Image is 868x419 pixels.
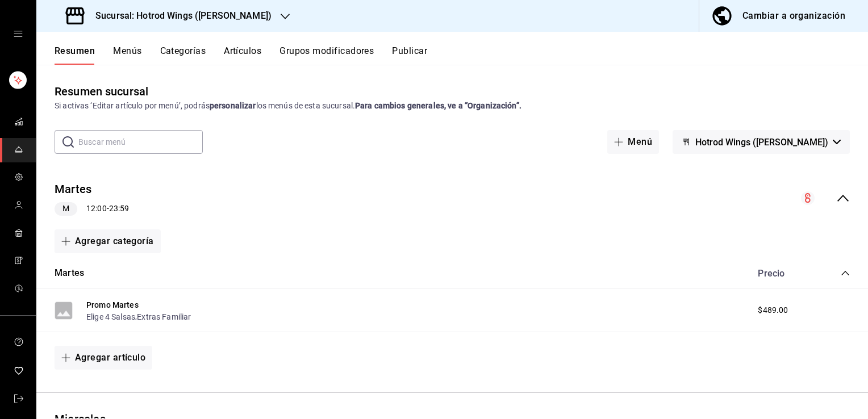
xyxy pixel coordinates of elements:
button: collapse-category-row [841,269,850,278]
span: $489.00 [758,304,788,316]
strong: Para cambios generales, ve a “Organización”. [355,101,521,110]
button: Artículos [224,45,261,65]
div: 12:00 - 23:59 [55,202,129,216]
button: Menú [607,130,659,154]
div: Cambiar a organización [742,8,845,24]
strong: personalizar [210,101,256,110]
button: Categorías [160,45,206,65]
button: Menús [113,45,141,65]
button: Extras Familiar [137,311,191,322]
button: Grupos modificadores [279,45,374,65]
div: navigation tabs [55,45,868,65]
div: Precio [746,268,819,279]
button: Elige 4 Salsas [86,311,135,322]
button: Martes [55,267,84,280]
input: Buscar menú [78,131,203,153]
div: Resumen sucursal [55,83,148,100]
button: Martes [55,181,91,198]
button: Promo Martes [86,299,139,311]
h3: Sucursal: Hotrod Wings ([PERSON_NAME]) [86,9,272,23]
button: Publicar [392,45,427,65]
span: M [58,203,74,215]
button: Hotrod Wings ([PERSON_NAME]) [673,130,850,154]
button: open drawer [14,30,23,39]
div: Si activas ‘Editar artículo por menú’, podrás los menús de esta sucursal. [55,100,850,112]
button: Resumen [55,45,95,65]
button: Agregar categoría [55,229,161,253]
div: , [86,311,191,322]
div: collapse-menu-row [36,172,868,225]
button: Agregar artículo [55,346,152,370]
span: Hotrod Wings ([PERSON_NAME]) [695,137,828,148]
